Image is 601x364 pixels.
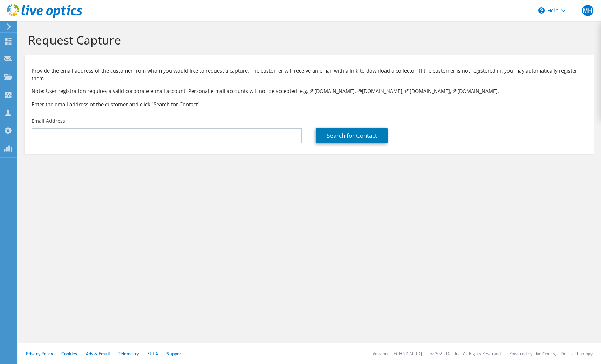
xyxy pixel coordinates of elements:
a: Privacy Policy [26,351,53,357]
h1: Request Capture [28,33,587,47]
li: Powered by Live Optics, a Dell Technology [509,351,593,357]
p: Note: User registration requires a valid corporate e-mail account. Personal e-mail accounts will ... [32,87,587,95]
li: © 2025 Dell Inc. All Rights Reserved [430,351,501,357]
h3: Enter the email address of the customer and click “Search for Contact”. [32,100,587,108]
a: Ads & Email [86,351,110,357]
a: Telemetry [118,351,139,357]
span: MH [582,5,593,16]
a: Support [166,351,183,357]
svg: \n [538,7,545,14]
a: Cookies [61,351,77,357]
a: Search for Contact [316,128,388,143]
p: Provide the email address of the customer from whom you would like to request a capture. The cust... [32,67,587,82]
li: Version: [TECHNICAL_ID] [373,351,422,357]
label: Email Address [32,117,65,124]
a: EULA [147,351,158,357]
